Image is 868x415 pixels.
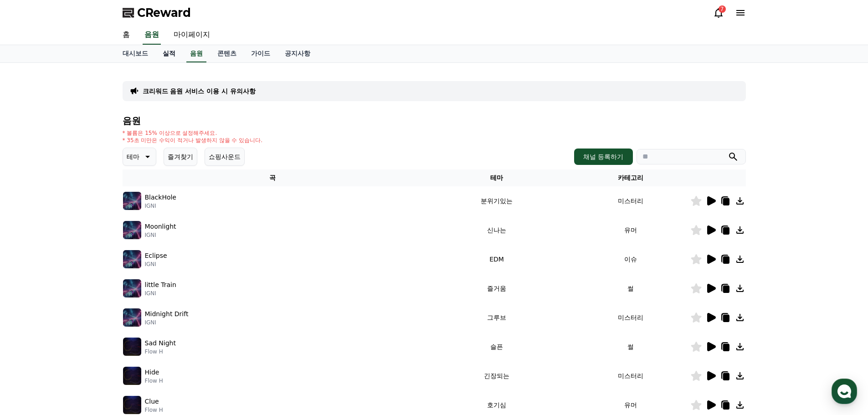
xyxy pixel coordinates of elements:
[137,5,191,20] span: CReward
[571,186,690,215] td: 미스터리
[571,332,690,361] td: 썰
[145,261,167,268] p: IGNI
[571,303,690,332] td: 미스터리
[123,129,263,137] p: * 볼륨은 15% 이상으로 설정해주세요.
[422,215,570,245] td: 신나는
[571,361,690,390] td: 미스터리
[571,245,690,274] td: 이슈
[422,361,570,390] td: 긴장되는
[123,338,141,356] img: music
[123,5,191,20] a: CReward
[145,397,159,406] p: Clue
[422,332,570,361] td: 슬픈
[143,87,256,96] a: 크리워드 음원 서비스 이용 시 유의사항
[422,303,570,332] td: 그루브
[210,45,244,62] a: 콘텐츠
[145,231,176,239] p: IGNI
[719,5,726,13] div: 7
[145,309,189,319] p: Midnight Drift
[123,137,263,144] p: * 35초 미만은 수익이 적거나 발생하지 않을 수 있습니다.
[123,148,156,166] button: 테마
[141,302,152,310] span: 설정
[145,406,163,414] p: Flow H
[145,202,176,210] p: IGNI
[145,368,159,377] p: Hide
[145,280,176,290] p: little Train
[422,245,570,274] td: EDM
[145,377,163,384] p: Flow H
[145,290,176,297] p: IGNI
[60,289,118,312] a: 대화
[123,279,141,297] img: music
[145,251,167,261] p: Eclipse
[571,169,690,186] th: 카테고리
[123,116,746,126] h4: 음원
[118,289,175,312] a: 설정
[123,169,423,186] th: 곡
[205,148,245,166] button: 쇼핑사운드
[186,45,206,62] a: 음원
[145,348,176,355] p: Flow H
[127,150,139,163] p: 테마
[143,26,161,45] a: 음원
[29,302,34,310] span: 홈
[422,274,570,303] td: 즐거움
[166,26,217,45] a: 마이페이지
[123,396,141,414] img: music
[571,215,690,245] td: 유머
[155,45,183,62] a: 실적
[115,26,137,45] a: 홈
[123,221,141,239] img: music
[123,367,141,385] img: music
[123,308,141,327] img: music
[115,45,155,62] a: 대시보드
[422,169,570,186] th: 테마
[713,7,724,18] a: 7
[244,45,277,62] a: 가이드
[145,319,189,326] p: IGNI
[422,186,570,215] td: 분위기있는
[164,148,197,166] button: 즐겨찾기
[145,193,176,202] p: BlackHole
[571,274,690,303] td: 썰
[145,338,176,348] p: Sad Night
[277,45,318,62] a: 공지사항
[145,222,176,231] p: Moonlight
[83,303,94,310] span: 대화
[123,192,141,210] img: music
[574,149,632,165] button: 채널 등록하기
[3,289,60,312] a: 홈
[123,250,141,268] img: music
